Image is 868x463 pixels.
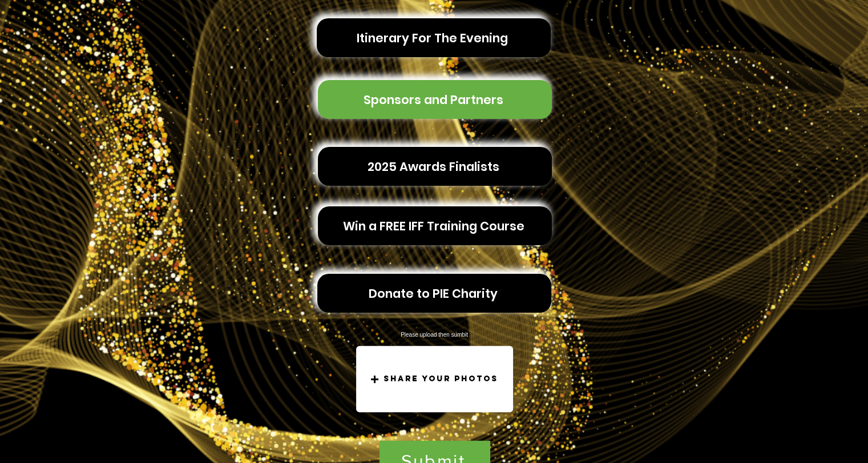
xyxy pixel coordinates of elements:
span: Sponsors and Partners [364,91,503,109]
a: Sponsors and Partners [318,80,552,119]
div: Share your photos [356,346,513,412]
a: 2025 Awards Finalists [318,147,552,186]
label: Please upload then sumbit [356,332,513,338]
a: Win a FREE IFF Training Course [318,206,552,245]
span: Donate to PIE Charity [369,285,498,302]
span: Win a FREE IFF Training Course [343,217,524,235]
span: Share your photos [383,374,498,384]
a: Itinerary For The Evening [317,18,551,57]
span: Itinerary For The Evening [357,29,508,47]
a: Donate to PIE Charity [317,274,551,313]
span: 2025 Awards Finalists [368,158,499,175]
